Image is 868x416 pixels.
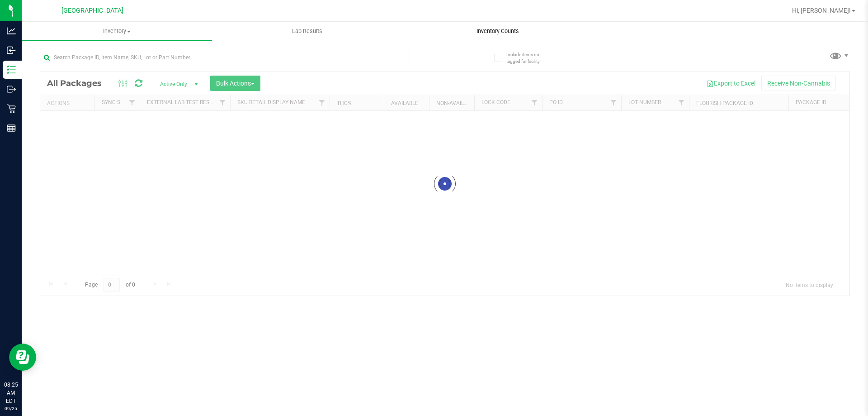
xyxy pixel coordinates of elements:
[22,22,212,41] a: Inventory
[7,85,16,94] inline-svg: Outbound
[4,405,18,412] p: 09/25
[402,22,593,41] a: Inventory Counts
[792,7,851,14] span: Hi, [PERSON_NAME]!
[40,51,409,64] input: Search Package ID, Item Name, SKU, Lot or Part Number...
[9,344,36,371] iframe: Resource center
[464,27,531,35] span: Inventory Counts
[7,26,16,35] inline-svg: Analytics
[4,381,18,405] p: 08:25 AM EDT
[61,7,123,14] span: [GEOGRAPHIC_DATA]
[212,22,402,41] a: Lab Results
[7,46,16,55] inline-svg: Inbound
[7,65,16,74] inline-svg: Inventory
[22,27,212,35] span: Inventory
[7,104,16,113] inline-svg: Retail
[7,124,16,133] inline-svg: Reports
[506,51,552,65] span: Include items not tagged for facility
[280,27,335,35] span: Lab Results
